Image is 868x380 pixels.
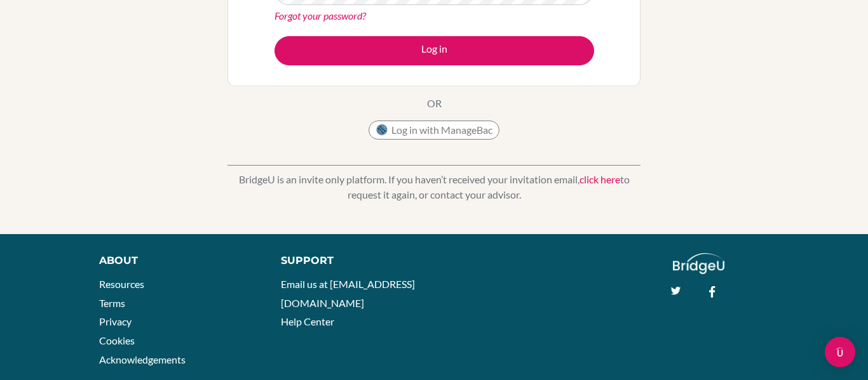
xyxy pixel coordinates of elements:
[673,253,724,274] img: logo_white@2x-f4f0deed5e89b7ecb1c2cc34c3e3d731f90f0f143d5ea2071677605dd97b5244.png
[99,278,144,290] a: Resources
[99,297,125,309] a: Terms
[281,315,334,327] a: Help Center
[99,353,186,365] a: Acknowledgements
[275,36,594,65] button: Log in
[99,253,252,268] div: About
[281,253,421,268] div: Support
[99,334,135,346] a: Cookies
[580,173,620,185] a: click here
[825,337,855,367] div: Open Intercom Messenger
[275,10,366,22] a: Forgot your password?
[369,121,499,140] button: Log in with ManageBac
[281,278,415,309] a: Email us at [EMAIL_ADDRESS][DOMAIN_NAME]
[427,96,442,111] p: OR
[227,172,641,202] p: BridgeU is an invite only platform. If you haven’t received your invitation email, to request it ...
[99,315,132,327] a: Privacy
